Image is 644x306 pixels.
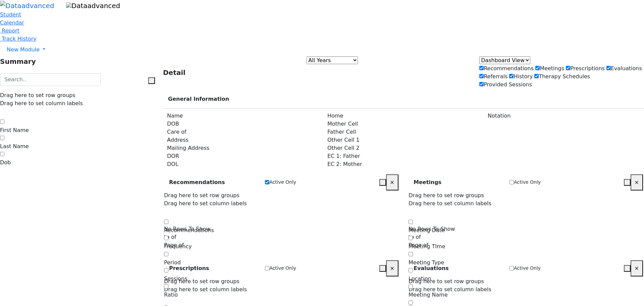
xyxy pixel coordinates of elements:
span: Report [2,28,19,34]
span: Frequency [164,243,192,250]
label: Other Cell 1 [327,136,360,144]
input: Evaluations [606,66,611,70]
input: Press Space to toggle all rows selection (unchecked) [164,284,168,289]
button: Close [631,174,643,190]
span: Drag here to set row groups [164,192,239,199]
input: Press Space to toggle all rows selection (unchecked) [164,252,168,256]
label: Active Only [514,265,541,272]
label: EC 1: Father [327,152,360,160]
span: Ratio [164,292,178,298]
label: Recommendations [479,64,534,73]
label: Mailing Address [167,144,209,152]
label: Active Only [269,265,296,272]
input: Press Space to toggle all rows selection (unchecked) [164,268,168,272]
label: DOB [167,120,179,128]
span: × [635,179,639,185]
span: Drag here to set column labels [164,200,247,207]
span: × [390,179,394,185]
label: Meetings [535,64,564,73]
span: Track History [2,36,37,42]
span: Recommendations [164,227,214,233]
span: Location [409,275,431,282]
label: Provided Sessions [479,81,532,89]
label: History [509,73,533,81]
span: Meeting Name [409,292,448,298]
button: Close [631,260,643,276]
input: Press Space to toggle all rows selection (unchecked) [409,220,413,224]
span: Period [164,259,181,266]
label: Active Only [514,179,541,186]
div: Meetings [409,173,501,191]
button: Close [386,260,398,276]
label: Other Cell 2 [327,144,360,152]
span: × [390,265,394,271]
input: Provided Sessions [479,82,484,86]
label: Active Only [269,179,296,186]
input: Press Space to toggle all rows selection (unchecked) [409,236,413,240]
label: Referrals [479,73,507,81]
input: Prescriptions [566,66,570,70]
input: History [509,74,514,78]
label: DOR [167,152,179,160]
label: Father Cell [327,128,356,136]
span: Drag here to set row groups [409,192,484,199]
input: Press Space to toggle all rows selection (unchecked) [164,220,168,224]
span: × [635,265,639,271]
label: Notation [488,112,511,120]
input: Press Space to toggle all rows selection (unchecked) [409,300,413,305]
input: Recommendations [479,66,484,70]
span: Meeting TIme [409,243,445,250]
input: Referrals [479,74,484,78]
input: Press Space to toggle all rows selection (unchecked) [164,236,168,240]
label: Prescriptions [566,64,605,73]
label: Care of [167,128,186,136]
label: Evaluations [606,64,642,73]
div: General Information [163,90,644,108]
label: Therapy Schedules [534,73,590,81]
label: Name [167,112,183,120]
label: Home [327,112,343,120]
input: Meetings [535,66,540,70]
span: Meeting Date [409,227,445,233]
img: Dataadvanced [66,2,120,9]
button: Close [386,174,398,190]
span: Meeting Type [409,259,444,266]
div: Detail [163,68,185,78]
input: Press Space to toggle all rows selection (unchecked) [409,284,413,289]
label: Address [167,136,189,144]
span: New Module [7,46,40,53]
input: Press Space to toggle all rows selection (unchecked) [409,268,413,272]
input: Press Space to toggle all rows selection (unchecked) [409,252,413,256]
label: Mother Cell [327,120,358,128]
div: Recommendations [164,173,257,191]
span: Sessions [164,275,187,282]
input: Therapy Schedules [534,74,539,78]
label: EC 2: Mother [327,160,362,168]
label: DOL [167,160,178,168]
span: Drag here to set column labels [409,200,491,207]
